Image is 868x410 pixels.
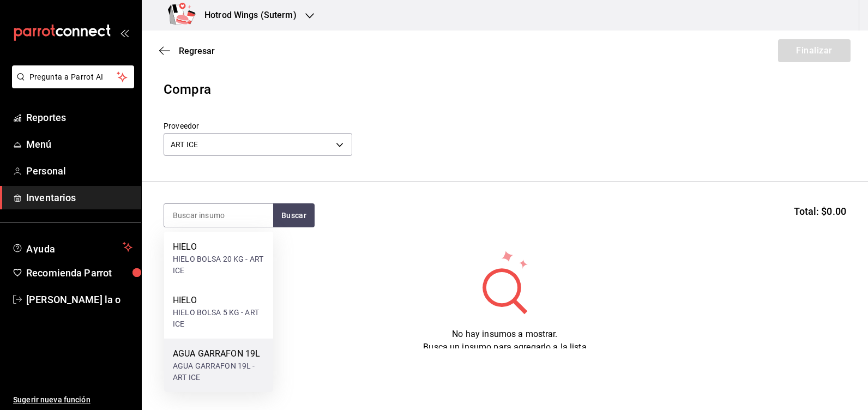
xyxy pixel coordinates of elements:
[26,292,132,307] span: [PERSON_NAME] la o
[173,347,264,360] div: AGUA GARRAFON 19L
[173,294,264,307] div: HIELO
[423,329,586,352] span: No hay insumos a mostrar. Busca un insumo para agregarlo a la lista
[12,65,134,88] button: Pregunta a Parrot AI
[196,9,297,22] h3: Hotrod Wings (Suterm)
[26,266,132,280] span: Recomienda Parrot
[173,254,264,276] div: HIELO BOLSA 20 KG - ART ICE
[794,204,846,219] span: Total: $0.00
[173,307,264,330] div: HIELO BOLSA 5 KG - ART ICE
[120,28,129,37] button: open_drawer_menu
[164,122,352,130] label: Proveedor
[26,164,132,178] span: Personal
[13,394,132,406] span: Sugerir nueva función
[164,133,352,156] div: ART ICE
[179,46,215,56] span: Regresar
[26,137,132,152] span: Menú
[26,190,132,205] span: Inventarios
[29,71,117,83] span: Pregunta a Parrot AI
[159,46,215,56] button: Regresar
[26,110,132,125] span: Reportes
[273,203,315,227] button: Buscar
[8,79,134,91] a: Pregunta a Parrot AI
[164,204,273,227] input: Buscar insumo
[173,240,264,254] div: HIELO
[26,240,118,254] span: Ayuda
[164,80,846,99] div: Compra
[173,360,264,383] div: AGUA GARRAFON 19L - ART ICE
